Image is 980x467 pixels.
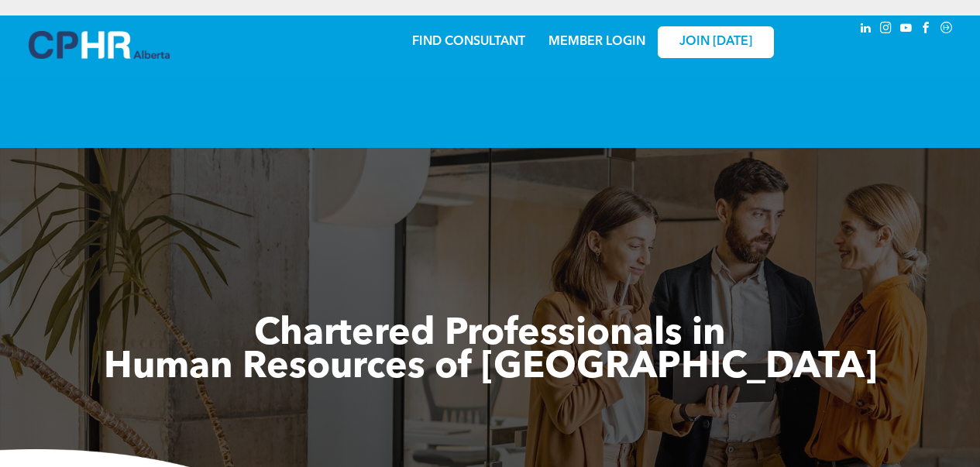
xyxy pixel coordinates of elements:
[898,19,915,40] a: youtube
[918,19,935,40] a: facebook
[858,19,875,40] a: linkedin
[658,26,774,58] a: JOIN [DATE]
[679,35,752,50] span: JOIN [DATE]
[878,19,895,40] a: instagram
[548,36,645,48] a: MEMBER LOGIN
[938,19,955,40] a: Social network
[29,31,170,59] img: A blue and white logo for cp alberta
[412,36,525,48] a: FIND CONSULTANT
[254,316,726,353] span: Chartered Professionals in
[104,349,877,386] span: Human Resources of [GEOGRAPHIC_DATA]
